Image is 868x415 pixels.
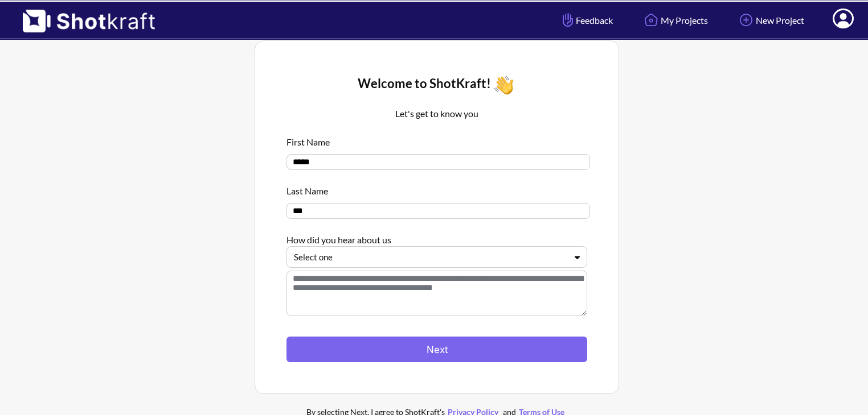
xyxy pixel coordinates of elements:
[736,10,756,30] img: Add Icon
[641,10,661,30] img: Home Icon
[560,10,576,30] img: Hand Icon
[286,337,587,362] button: Next
[491,72,517,98] img: Wave Icon
[728,5,813,35] a: New Project
[286,107,587,121] p: Let's get to know you
[633,5,716,35] a: My Projects
[286,130,587,148] div: First Name
[286,72,587,98] div: Welcome to ShotKraft!
[560,14,613,27] span: Feedback
[286,227,587,246] div: How did you hear about us
[286,179,587,197] div: Last Name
